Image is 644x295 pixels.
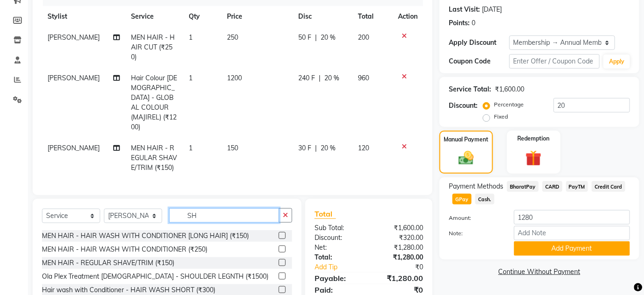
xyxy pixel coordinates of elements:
[475,194,494,204] span: Cash.
[449,56,509,66] div: Coupon Code
[449,84,491,94] div: Service Total:
[494,100,524,109] label: Percentage
[183,6,222,27] th: Qty
[42,231,249,241] div: MEN HAIR - HAIR WASH WITH CONDITIONER [LONG HAIR] (₹150)
[592,181,625,192] span: Credit Card
[358,74,369,82] span: 960
[42,258,174,268] div: MEN HAIR - REGULAR SHAVE/TRIM (₹150)
[131,33,175,61] span: MEN HAIR - HAIR CUT (₹250)
[298,143,311,153] span: 30 F
[227,33,239,42] span: 250
[227,74,242,82] span: 1200
[514,210,630,225] input: Amount
[308,243,369,253] div: Net:
[454,149,479,167] img: _cash.svg
[369,223,430,233] div: ₹1,600.00
[189,144,192,152] span: 1
[449,38,509,48] div: Apply Discount
[293,6,352,27] th: Disc
[169,208,279,223] input: Search or Scan
[131,144,177,172] span: MEN HAIR - REGULAR SHAVE/TRIM (₹150)
[472,18,475,28] div: 0
[521,148,547,169] img: _gift.svg
[482,5,502,14] div: [DATE]
[319,73,321,83] span: |
[42,6,125,27] th: Stylist
[369,273,430,284] div: ₹1,280.00
[444,135,488,144] label: Manual Payment
[514,241,630,256] button: Add Payment
[514,226,630,240] input: Add Note
[308,233,369,243] div: Discount:
[369,253,430,262] div: ₹1,280.00
[189,74,192,82] span: 1
[131,74,177,131] span: Hair Colour [DEMOGRAPHIC_DATA] - GLOBAL COLOUR (MAJIREL) (₹1200)
[315,33,317,42] span: |
[315,143,317,153] span: |
[369,243,430,253] div: ₹1,280.00
[509,54,600,69] input: Enter Offer / Coupon Code
[321,143,336,153] span: 20 %
[308,253,369,262] div: Total:
[324,73,339,83] span: 20 %
[449,182,503,191] span: Payment Methods
[603,55,630,69] button: Apply
[507,181,539,192] span: BharatPay
[441,267,637,277] a: Continue Without Payment
[308,223,369,233] div: Sub Total:
[352,6,392,27] th: Total
[494,112,508,121] label: Fixed
[566,181,589,192] span: PayTM
[449,18,470,28] div: Points:
[125,6,183,27] th: Service
[358,33,369,42] span: 200
[449,101,478,111] div: Discount:
[42,245,207,254] div: MEN HAIR - HAIR WASH WITH CONDITIONER (₹250)
[42,272,268,281] div: Ola Plex Treatment [DEMOGRAPHIC_DATA] - SHOULDER LEGNTH (₹1500)
[48,74,100,82] span: [PERSON_NAME]
[449,5,480,14] div: Last Visit:
[298,73,315,83] span: 240 F
[369,233,430,243] div: ₹320.00
[442,229,507,238] label: Note:
[321,33,336,42] span: 20 %
[308,262,379,272] a: Add Tip
[442,214,507,222] label: Amount:
[518,134,550,143] label: Redemption
[227,144,239,152] span: 150
[42,285,215,295] div: Hair wash with Conditioner - HAIR WASH SHORT (₹300)
[222,6,293,27] th: Price
[392,6,423,27] th: Action
[48,33,100,42] span: [PERSON_NAME]
[308,273,369,284] div: Payable:
[298,33,311,42] span: 50 F
[379,262,430,272] div: ₹0
[189,33,192,42] span: 1
[495,84,524,94] div: ₹1,600.00
[315,209,336,219] span: Total
[542,181,562,192] span: CARD
[48,144,100,152] span: [PERSON_NAME]
[358,144,369,152] span: 120
[452,194,472,204] span: GPay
